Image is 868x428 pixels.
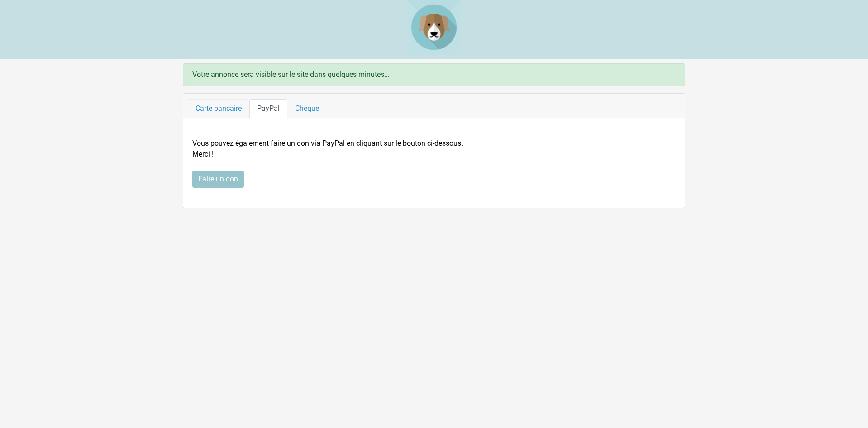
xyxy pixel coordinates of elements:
[192,138,676,160] p: Vous pouvez également faire un don via PayPal en cliquant sur le bouton ci-dessous. Merci !
[183,63,685,86] div: Votre annonce sera visible sur le site dans quelques minutes...
[188,99,249,118] a: Carte bancaire
[192,171,244,188] input: Faire un don
[249,99,287,118] a: PayPal
[287,99,327,118] a: Chèque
